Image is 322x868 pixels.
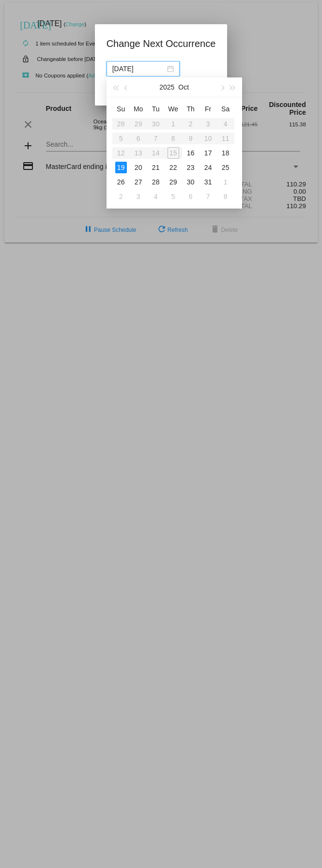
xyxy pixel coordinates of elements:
th: Sun [112,101,130,117]
td: 11/3/2025 [130,189,147,204]
td: 10/30/2025 [182,175,199,189]
div: 24 [202,162,214,173]
div: 4 [150,191,162,202]
div: 23 [185,162,197,173]
button: Oct [178,77,189,97]
td: 11/7/2025 [199,189,217,204]
td: 10/18/2025 [217,146,234,160]
td: 10/16/2025 [182,146,199,160]
th: Mon [130,101,147,117]
td: 10/26/2025 [112,175,130,189]
div: 20 [133,162,144,173]
div: 26 [115,176,127,188]
div: 25 [220,162,231,173]
div: 29 [168,176,179,188]
div: 27 [133,176,144,188]
td: 11/1/2025 [217,175,234,189]
td: 10/21/2025 [147,160,165,175]
td: 11/6/2025 [182,189,199,204]
td: 10/24/2025 [199,160,217,175]
td: 10/19/2025 [112,160,130,175]
div: 3 [133,191,144,202]
div: 2 [115,191,127,202]
h1: Change Next Occurrence [107,36,216,51]
button: 2025 [159,77,174,97]
div: 19 [115,162,127,173]
div: 1 [220,176,231,188]
div: 18 [220,147,231,159]
th: Tue [147,101,165,117]
td: 10/17/2025 [199,146,217,160]
td: 10/27/2025 [130,175,147,189]
th: Sat [217,101,234,117]
td: 11/5/2025 [165,189,182,204]
div: 8 [220,191,231,202]
th: Fri [199,101,217,117]
div: 6 [185,191,197,202]
th: Thu [182,101,199,117]
td: 10/22/2025 [165,160,182,175]
div: 16 [185,147,197,159]
button: Next month (PageDown) [216,77,227,97]
td: 10/29/2025 [165,175,182,189]
div: 31 [202,176,214,188]
div: 5 [168,191,179,202]
button: Next year (Control + right) [227,77,238,97]
div: 17 [202,147,214,159]
td: 11/8/2025 [217,189,234,204]
button: Previous month (PageUp) [121,77,132,97]
td: 10/31/2025 [199,175,217,189]
td: 10/23/2025 [182,160,199,175]
div: 28 [150,176,162,188]
td: 11/4/2025 [147,189,165,204]
div: 30 [185,176,197,188]
div: 22 [168,162,179,173]
td: 11/2/2025 [112,189,130,204]
div: 7 [202,191,214,202]
td: 10/25/2025 [217,160,234,175]
button: Last year (Control + left) [110,77,121,97]
div: 21 [150,162,162,173]
th: Wed [165,101,182,117]
td: 10/20/2025 [130,160,147,175]
input: Select date [112,63,165,74]
td: 10/28/2025 [147,175,165,189]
